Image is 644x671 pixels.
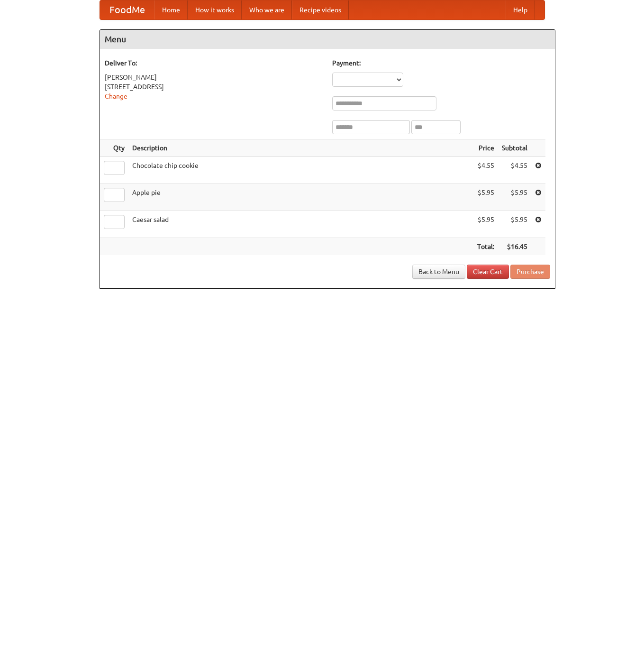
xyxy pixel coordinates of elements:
[128,184,473,211] td: Apple pie
[498,211,531,238] td: $5.95
[128,211,473,238] td: Caesar salad
[154,0,188,19] a: Home
[473,238,498,256] th: Total:
[105,73,323,82] div: [PERSON_NAME]
[473,157,498,184] td: $4.55
[498,184,531,211] td: $5.95
[128,139,473,157] th: Description
[498,157,531,184] td: $4.55
[292,0,349,19] a: Recipe videos
[188,0,242,19] a: How it works
[412,265,465,279] a: Back to Menu
[100,0,154,19] a: FoodMe
[510,265,550,279] button: Purchase
[242,0,292,19] a: Who we are
[105,58,323,68] h5: Deliver To:
[473,184,498,211] td: $5.95
[332,58,550,68] h5: Payment:
[506,0,535,19] a: Help
[128,157,473,184] td: Chocolate chip cookie
[100,30,555,49] h4: Menu
[498,139,531,157] th: Subtotal
[473,139,498,157] th: Price
[473,211,498,238] td: $5.95
[100,139,128,157] th: Qty
[498,238,531,256] th: $16.45
[467,265,509,279] a: Clear Cart
[105,82,323,92] div: [STREET_ADDRESS]
[105,92,127,100] a: Change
